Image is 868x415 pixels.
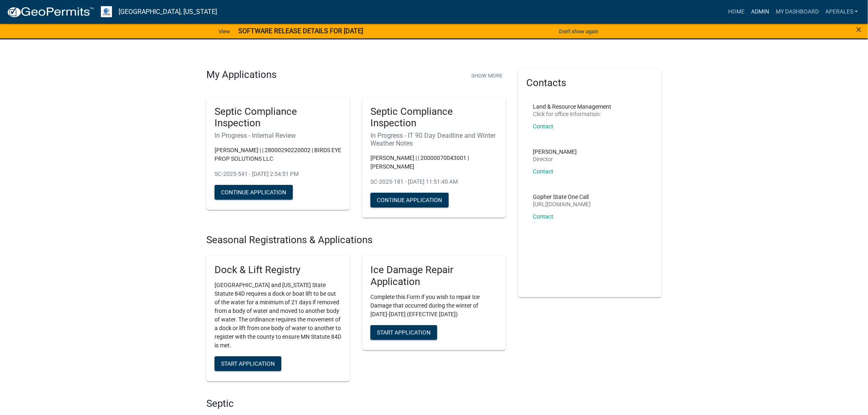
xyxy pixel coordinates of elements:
a: Admin [748,4,772,20]
a: aperales [822,4,861,20]
a: My Dashboard [772,4,822,20]
button: Start Application [370,325,437,340]
p: Gopher State One Call [533,194,591,200]
button: Start Application [215,356,281,371]
p: SC-2025-181 - [DATE] 11:51:40 AM [370,178,498,186]
a: View [215,25,233,38]
a: Home [725,4,748,20]
p: [PERSON_NAME] | | 28000290220002 | BIRDS EYE PROP SOLUTIONS LLC [215,146,342,163]
p: [PERSON_NAME] | | 20000070043001 | [PERSON_NAME] [370,154,498,171]
h4: Septic [206,398,506,410]
span: Start Application [221,360,275,367]
button: Close [857,25,862,34]
span: Start Application [377,329,431,335]
h5: Contacts [526,77,653,89]
img: Otter Tail County, Minnesota [101,6,112,17]
a: Contact [533,123,553,130]
span: × [857,24,862,35]
h5: Septic Compliance Inspection [215,106,342,130]
button: Don't show again [556,25,602,38]
p: Click for office information: [533,111,611,117]
a: [GEOGRAPHIC_DATA], [US_STATE] [119,5,217,19]
h5: Septic Compliance Inspection [370,106,498,130]
button: Continue Application [215,185,293,200]
h4: Seasonal Registrations & Applications [206,234,506,246]
button: Show More [468,69,506,82]
h5: Dock & Lift Registry [215,264,342,276]
h4: My Applications [206,69,276,81]
p: Director [533,156,577,162]
p: [GEOGRAPHIC_DATA] and [US_STATE] State Statute 84D requires a dock or boat lift to be out of the ... [215,281,342,350]
a: Contact [533,213,553,220]
strong: SOFTWARE RELEASE DETAILS FOR [DATE] [238,27,363,35]
p: Complete this Form if you wish to repair Ice Damage that occurred during the winter of [DATE]-[DA... [370,293,498,319]
a: Contact [533,168,553,175]
button: Continue Application [370,193,449,207]
h6: In Progress - IT 90 Day Deadline and Winter Weather Notes [370,132,498,147]
p: [PERSON_NAME] [533,149,577,155]
h6: In Progress - Internal Review [215,132,342,139]
p: SC-2025-541 - [DATE] 2:54:51 PM [215,170,342,178]
p: [URL][DOMAIN_NAME] [533,201,591,207]
h5: Ice Damage Repair Application [370,264,498,288]
p: Land & Resource Management [533,104,611,109]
